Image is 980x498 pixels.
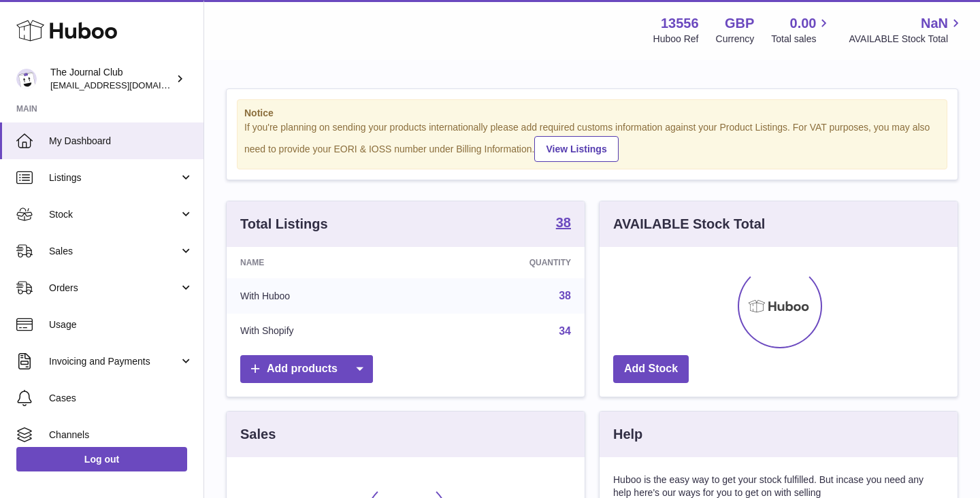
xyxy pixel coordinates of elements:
div: Currency [716,33,755,46]
span: Total sales [771,33,832,46]
div: The Journal Club [50,66,173,92]
img: hello@thejournalclub.co.uk [16,69,37,89]
span: Channels [49,429,193,442]
a: 38 [559,290,571,301]
strong: GBP [725,14,754,33]
h3: AVAILABLE Stock Total [613,215,765,233]
strong: 13556 [661,14,699,33]
h3: Help [613,425,642,444]
span: Listings [49,171,179,184]
span: Invoicing and Payments [49,355,179,368]
a: Add Stock [613,355,689,383]
span: Orders [49,282,179,295]
span: [EMAIL_ADDRESS][DOMAIN_NAME] [50,80,200,90]
span: AVAILABLE Stock Total [849,33,964,46]
a: 38 [556,216,571,232]
h3: Total Listings [240,215,328,233]
a: 0.00 Total sales [771,14,832,46]
th: Quantity [420,247,585,278]
h3: Sales [240,425,276,444]
td: With Huboo [227,278,420,314]
span: Cases [49,392,193,405]
span: Usage [49,318,193,331]
strong: Notice [244,107,940,120]
div: If you're planning on sending your products internationally please add required customs informati... [244,121,940,162]
a: Log out [16,447,187,471]
span: My Dashboard [49,135,193,148]
span: NaN [921,14,948,33]
a: View Listings [534,136,618,162]
td: With Shopify [227,314,420,349]
a: Add products [240,355,373,383]
a: 34 [559,325,571,337]
th: Name [227,247,420,278]
strong: 38 [556,216,571,229]
span: 0.00 [790,14,817,33]
span: Stock [49,208,179,221]
a: NaN AVAILABLE Stock Total [849,14,964,46]
span: Sales [49,245,179,258]
div: Huboo Ref [653,33,699,46]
